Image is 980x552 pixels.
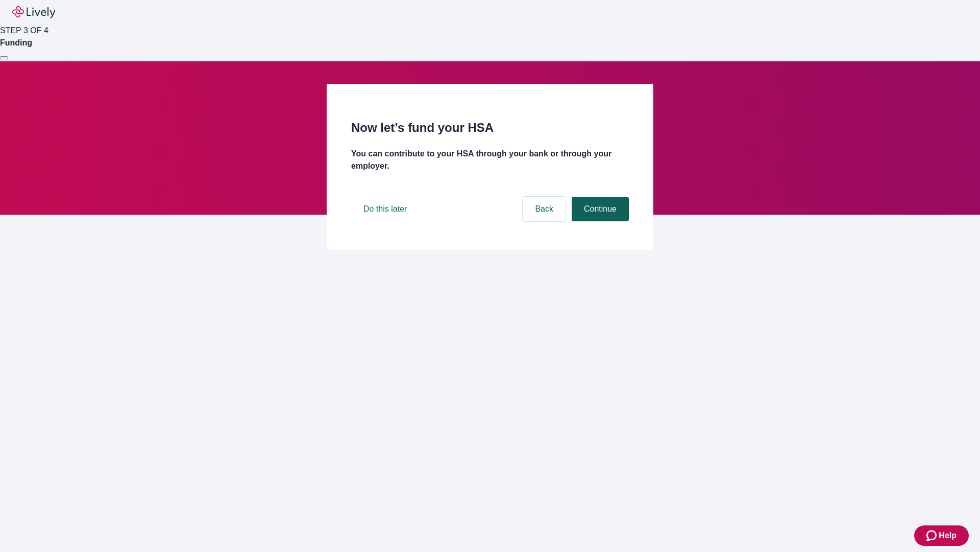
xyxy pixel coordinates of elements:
button: Back [523,197,566,221]
button: Continue [572,197,629,221]
h4: You can contribute to your HSA through your bank or through your employer. [351,148,629,172]
img: Lively [12,6,55,18]
button: Zendesk support iconHelp [914,525,969,546]
h2: Now let’s fund your HSA [351,119,629,137]
button: Do this later [351,197,419,221]
span: Help [939,530,957,542]
svg: Zendesk support icon [926,530,939,542]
